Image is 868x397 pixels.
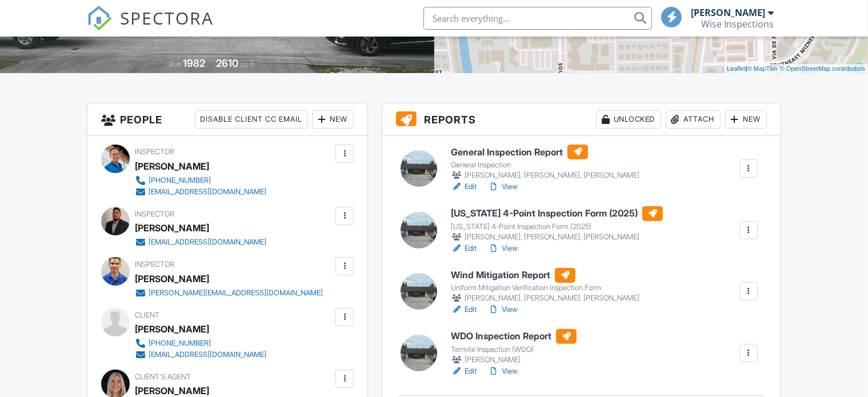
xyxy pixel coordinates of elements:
[135,175,266,186] a: [PHONE_NUMBER]
[451,222,663,231] div: [US_STATE] 4-Point Inspection Form (2025)
[451,304,477,315] a: Edit
[488,181,518,193] a: View
[451,354,577,366] div: [PERSON_NAME]
[451,206,663,243] a: [US_STATE] 4-Point Inspection Form (2025) [US_STATE] 4-Point Inspection Form (2025) [PERSON_NAME]...
[451,268,639,283] h6: Wind Mitigation Report
[135,320,209,338] div: [PERSON_NAME]
[423,7,652,30] input: Search everything...
[135,186,266,198] a: [EMAIL_ADDRESS][DOMAIN_NAME]
[312,110,354,129] div: New
[135,372,191,381] span: Client's Agent
[135,311,159,319] span: Client
[149,238,266,247] div: [EMAIL_ADDRESS][DOMAIN_NAME]
[216,57,238,69] div: 2610
[120,6,214,30] span: SPECTORA
[135,219,209,236] div: [PERSON_NAME]
[596,110,661,129] div: Unlocked
[135,236,266,248] a: [EMAIL_ADDRESS][DOMAIN_NAME]
[149,350,266,359] div: [EMAIL_ADDRESS][DOMAIN_NAME]
[488,243,518,254] a: View
[451,231,663,243] div: [PERSON_NAME], [PERSON_NAME], [PERSON_NAME]
[666,110,721,129] div: Attach
[183,57,205,69] div: 1982
[451,206,663,221] h6: [US_STATE] 4-Point Inspection Form (2025)
[149,339,211,348] div: [PHONE_NUMBER]
[135,338,266,349] a: [PHONE_NUMBER]
[135,260,174,268] span: Inspector
[488,366,518,377] a: View
[451,268,639,304] a: Wind Mitigation Report Uniform Mitigation Verification Inspection Form [PERSON_NAME], [PERSON_NAM...
[135,349,266,360] a: [EMAIL_ADDRESS][DOMAIN_NAME]
[135,210,174,218] span: Inspector
[451,292,639,304] div: [PERSON_NAME], [PERSON_NAME], [PERSON_NAME]
[451,170,639,181] div: [PERSON_NAME], [PERSON_NAME], [PERSON_NAME]
[382,103,781,136] h3: Reports
[451,283,639,292] div: Uniform Mitigation Verification Inspection Form
[169,60,181,69] span: Built
[451,366,477,377] a: Edit
[488,304,518,315] a: View
[451,181,477,193] a: Edit
[451,329,577,344] h6: WDO Inspection Report
[87,6,112,31] img: The Best Home Inspection Software - Spectora
[135,147,174,156] span: Inspector
[451,145,639,159] h6: General Inspection Report
[135,270,209,287] div: [PERSON_NAME]
[87,103,367,136] h3: People
[451,243,477,254] a: Edit
[240,60,256,69] span: sq. ft.
[724,64,868,74] div: |
[135,287,323,299] a: [PERSON_NAME][EMAIL_ADDRESS][DOMAIN_NAME]
[451,161,639,170] div: General Inspection
[195,110,307,129] div: Disable Client CC Email
[747,65,778,72] a: © MapTiler
[691,7,765,18] div: [PERSON_NAME]
[87,15,214,39] a: SPECTORA
[725,110,767,129] div: New
[701,18,774,30] div: Wise Inspections
[149,187,266,197] div: [EMAIL_ADDRESS][DOMAIN_NAME]
[135,158,209,175] div: [PERSON_NAME]
[149,288,323,298] div: [PERSON_NAME][EMAIL_ADDRESS][DOMAIN_NAME]
[451,345,577,354] div: Termite Inspection (WDO)
[780,65,865,72] a: © OpenStreetMap contributors
[149,176,211,185] div: [PHONE_NUMBER]
[451,145,639,181] a: General Inspection Report General Inspection [PERSON_NAME], [PERSON_NAME], [PERSON_NAME]
[451,329,577,366] a: WDO Inspection Report Termite Inspection (WDO) [PERSON_NAME]
[727,65,746,72] a: Leaflet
